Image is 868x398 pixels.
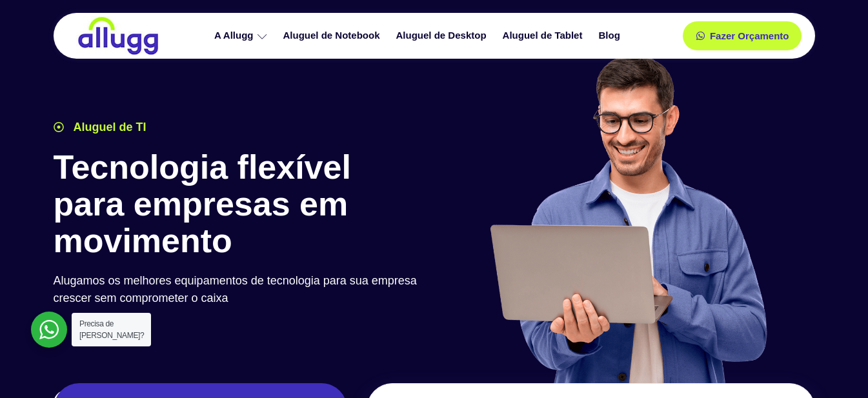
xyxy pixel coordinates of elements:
h1: Tecnologia flexível para empresas em movimento [54,149,428,260]
span: Precisa de [PERSON_NAME]? [79,319,144,340]
img: aluguel de ti para startups [485,54,770,383]
a: A Allugg [208,25,277,47]
span: Aluguel de TI [70,119,146,136]
img: locação de TI é Allugg [76,16,160,55]
a: Aluguel de Tablet [496,25,592,47]
a: Blog [592,25,629,47]
a: Aluguel de Desktop [390,25,496,47]
a: Fazer Orçamento [683,21,802,50]
span: Fazer Orçamento [710,31,789,41]
a: Aluguel de Notebook [277,25,390,47]
p: Alugamos os melhores equipamentos de tecnologia para sua empresa crescer sem comprometer o caixa [54,272,428,307]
